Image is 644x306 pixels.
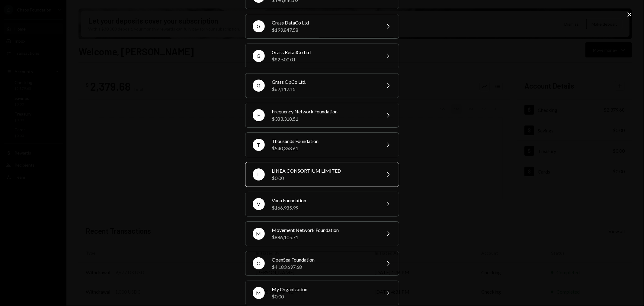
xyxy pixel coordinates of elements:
[245,73,399,98] button: GGrass OpCo Ltd.$62,117.15
[272,19,377,26] div: Grass DataCo Ltd
[272,49,377,56] div: Grass RetailCo Ltd
[245,192,399,216] button: VVana Foundation$166,985.99
[245,132,399,157] button: TThousands Foundation$540,368.61
[272,115,377,122] div: $383,318.51
[245,162,399,187] button: LLINEA CONSORTIUM LIMITED$0.00
[272,86,377,93] div: $62,117.15
[253,80,265,92] div: G
[253,228,265,240] div: M
[272,145,377,152] div: $540,368.61
[253,139,265,151] div: T
[272,234,377,241] div: $886,105.71
[253,287,265,299] div: M
[245,44,399,68] button: GGrass RetailCo Ltd$82,500.01
[272,293,377,300] div: $0.00
[272,56,377,63] div: $82,500.01
[272,26,377,34] div: $199,847.58
[272,138,377,145] div: Thousands Foundation
[272,197,377,204] div: Vana Foundation
[253,168,265,181] div: L
[272,204,377,211] div: $166,985.99
[253,109,265,121] div: F
[245,14,399,39] button: GGrass DataCo Ltd$199,847.58
[272,256,377,263] div: OpenSea Foundation
[272,78,377,86] div: Grass OpCo Ltd.
[272,226,377,234] div: Movement Network Foundation
[245,103,399,128] button: FFrequency Network Foundation$383,318.51
[272,286,377,293] div: My Organization
[253,198,265,210] div: V
[253,50,265,62] div: G
[272,174,377,182] div: $0.00
[245,221,399,246] button: MMovement Network Foundation$886,105.71
[253,257,265,269] div: O
[245,281,399,305] button: MMy Organization$0.00
[272,108,377,115] div: Frequency Network Foundation
[272,263,377,271] div: $4,183,697.68
[253,20,265,32] div: G
[272,167,377,174] div: LINEA CONSORTIUM LIMITED
[245,251,399,276] button: OOpenSea Foundation$4,183,697.68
